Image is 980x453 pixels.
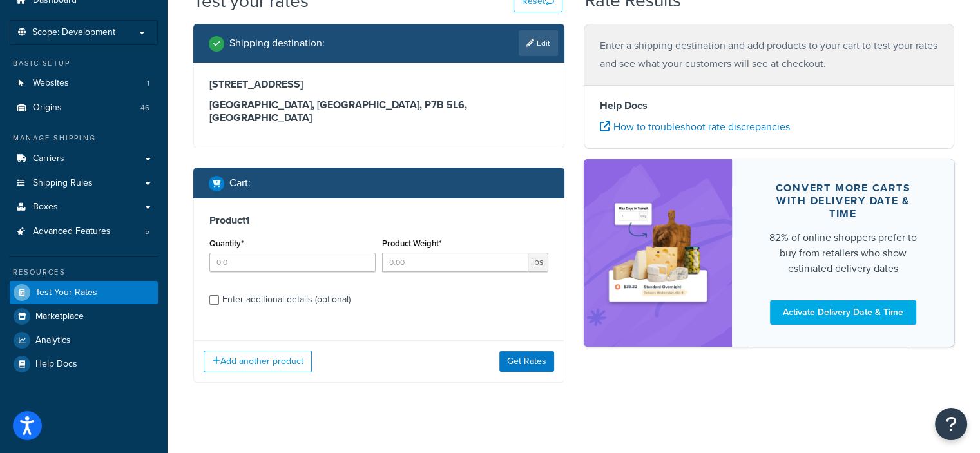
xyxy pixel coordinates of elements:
a: Activate Delivery Date & Time [770,300,916,325]
span: 46 [140,102,149,113]
span: Shipping Rules [33,178,93,189]
div: Convert more carts with delivery date & time [763,182,923,220]
span: Marketplace [35,311,84,322]
span: Advanced Features [33,226,111,237]
span: Test Your Rates [35,287,97,298]
img: feature-image-ddt-36eae7f7280da8017bfb280eaccd9c446f90b1fe08728e4019434db127062ab4.png [603,178,713,327]
a: Websites1 [10,72,158,95]
a: Edit [519,30,558,56]
h4: Help Docs [600,98,939,113]
span: Scope: Development [32,27,115,38]
a: Marketplace [10,305,158,328]
a: Analytics [10,329,158,352]
span: Analytics [35,335,71,346]
li: Websites [10,72,158,95]
span: Boxes [33,202,58,213]
h3: [GEOGRAPHIC_DATA], [GEOGRAPHIC_DATA], P7B 5L6 , [GEOGRAPHIC_DATA] [209,99,548,124]
span: Help Docs [35,359,77,370]
span: 1 [147,78,149,89]
div: Basic Setup [10,58,158,69]
h2: Shipping destination : [229,37,325,49]
span: Origins [33,102,62,113]
span: Websites [33,78,69,89]
a: How to troubleshoot rate discrepancies [600,119,790,134]
div: Manage Shipping [10,133,158,144]
a: Carriers [10,147,158,171]
input: 0.00 [382,253,528,272]
label: Product Weight* [382,238,441,248]
a: Help Docs [10,352,158,376]
span: lbs [528,253,548,272]
a: Origins46 [10,96,158,120]
div: Resources [10,267,158,278]
button: Open Resource Center [935,408,967,440]
input: Enter additional details (optional) [209,295,219,305]
span: Carriers [33,153,64,164]
li: Origins [10,96,158,120]
label: Quantity* [209,238,244,248]
h3: [STREET_ADDRESS] [209,78,548,91]
button: Get Rates [499,351,554,372]
div: Enter additional details (optional) [222,291,351,309]
h2: Cart : [229,177,251,189]
button: Add another product [204,351,312,372]
input: 0.0 [209,253,376,272]
h3: Product 1 [209,214,548,227]
li: Advanced Features [10,220,158,244]
div: 82% of online shoppers prefer to buy from retailers who show estimated delivery dates [763,230,923,276]
a: Advanced Features5 [10,220,158,244]
p: Enter a shipping destination and add products to your cart to test your rates and see what your c... [600,37,939,73]
a: Shipping Rules [10,171,158,195]
a: Test Your Rates [10,281,158,304]
a: Boxes [10,195,158,219]
span: 5 [145,226,149,237]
